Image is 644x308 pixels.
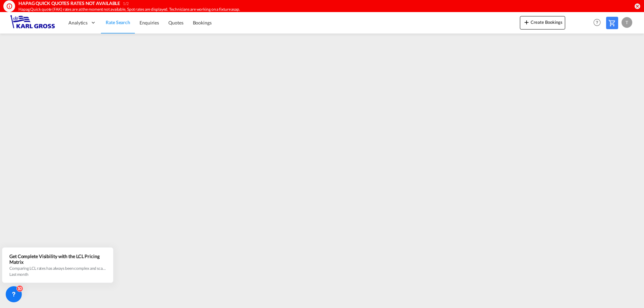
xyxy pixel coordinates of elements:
div: Hapag Quick quote (FAK) rates are at the moment not available, Spot rates are displayed. Technici... [18,7,545,12]
div: T [622,17,632,28]
span: Enquiries [140,20,159,25]
a: Rate Search [101,12,135,34]
button: icon-close-circle [634,3,641,9]
div: Analytics [64,12,101,34]
div: Help [591,17,606,29]
span: Bookings [193,20,212,25]
div: 1/2 [123,1,129,7]
span: Help [591,17,603,28]
md-icon: icon-information-outline [6,3,13,9]
a: Bookings [188,12,216,34]
a: Enquiries [135,12,164,34]
span: Analytics [68,19,88,26]
span: Rate Search [106,19,130,25]
button: icon-plus 400-fgCreate Bookings [520,16,565,29]
span: Quotes [168,20,183,25]
a: Quotes [164,12,188,34]
md-icon: icon-plus 400-fg [523,18,531,26]
img: 3269c73066d711f095e541db4db89301.png [10,15,55,30]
